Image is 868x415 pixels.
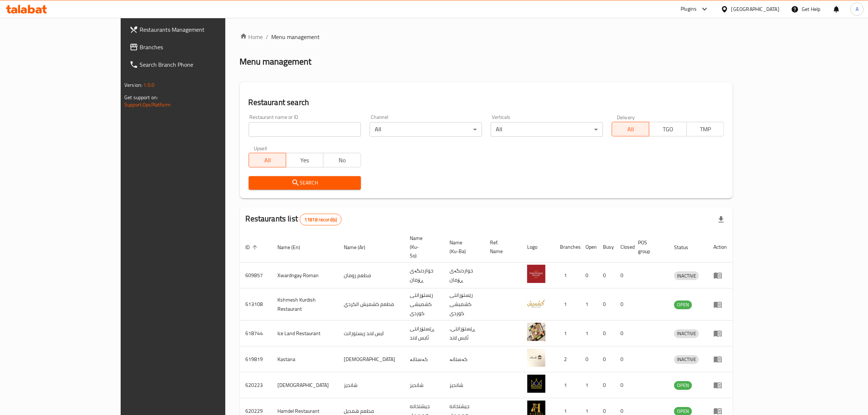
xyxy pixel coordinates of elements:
[124,21,266,38] a: Restaurants Management
[404,346,444,372] td: کەستانە
[638,238,659,256] span: POS group
[674,355,699,364] span: INACTIVE
[597,346,615,372] td: 0
[708,232,733,263] th: Action
[580,263,597,288] td: 0
[580,232,597,263] th: Open
[410,234,435,260] span: Name (Ku-So)
[713,329,727,338] div: Menu
[554,321,580,346] td: 1
[580,346,597,372] td: 0
[554,372,580,398] td: 1
[326,155,358,166] span: No
[300,214,342,225] div: Total records count
[272,372,338,398] td: [DEMOGRAPHIC_DATA]
[690,124,721,135] span: TMP
[272,263,338,288] td: Xwardngay Roman
[338,288,404,321] td: مطعم كشميش الكردي
[580,321,597,346] td: 1
[554,288,580,321] td: 1
[289,155,320,166] span: Yes
[254,178,355,187] span: Search
[240,56,312,67] h2: Menu management
[674,329,699,338] span: INACTIVE
[252,155,283,166] span: All
[615,263,632,288] td: 0
[527,294,545,312] img: Kshmesh Kurdish Restaurant
[404,263,444,288] td: خواردنگەی ڕۆمان
[597,288,615,321] td: 0
[652,124,684,135] span: TGO
[674,381,692,389] span: OPEN
[674,243,698,252] span: Status
[674,381,692,390] div: OPEN
[597,321,615,346] td: 0
[249,176,361,190] button: Search
[266,32,269,41] li: /
[615,232,632,263] th: Closed
[674,272,699,280] span: INACTIVE
[649,122,686,136] button: TGO
[249,97,724,108] h2: Restaurant search
[254,146,267,151] label: Upsell
[597,263,615,288] td: 0
[444,372,484,398] td: شانديز
[404,321,444,346] td: ڕێستۆرانتی ئایس لاند
[338,263,404,288] td: مطعم رومان
[597,372,615,398] td: 0
[527,323,545,341] img: Ice Land Restaurant
[580,372,597,398] td: 1
[554,346,580,372] td: 2
[444,263,484,288] td: خواردنگەی ڕۆمان
[124,80,142,90] span: Version:
[712,211,730,228] div: Export file
[444,346,484,372] td: کەستانە
[527,349,545,367] img: Kastana
[124,38,266,56] a: Branches
[527,265,545,283] img: Xwardngay Roman
[246,243,260,252] span: ID
[300,216,341,223] span: 11818 record(s)
[615,346,632,372] td: 0
[554,263,580,288] td: 1
[278,243,310,252] span: Name (En)
[124,56,266,73] a: Search Branch Phone
[286,153,323,167] button: Yes
[344,243,375,252] span: Name (Ar)
[731,5,779,13] div: [GEOGRAPHIC_DATA]
[674,300,692,309] div: OPEN
[491,122,603,137] div: All
[681,5,697,13] div: Plugins
[272,321,338,346] td: Ice Land Restaurant
[490,238,513,256] span: Ref. Name
[124,93,158,102] span: Get support on:
[580,288,597,321] td: 1
[140,25,260,34] span: Restaurants Management
[143,80,155,90] span: 1.0.0
[686,122,724,136] button: TMP
[449,238,476,256] span: Name (Ku-Ba)
[404,288,444,321] td: رێستۆرانتی کشمیشى كوردى
[272,32,320,41] span: Menu management
[338,321,404,346] td: ايس لاند ريستورانت
[444,288,484,321] td: رێستۆرانتی کشمیشى كوردى
[856,5,859,13] span: A
[323,153,361,167] button: No
[338,346,404,372] td: [DEMOGRAPHIC_DATA]
[124,100,171,109] a: Support.OpsPlatform
[272,288,338,321] td: Kshmesh Kurdish Restaurant
[246,213,342,225] h2: Restaurants list
[713,355,727,364] div: Menu
[612,122,649,136] button: All
[713,300,727,309] div: Menu
[615,124,646,135] span: All
[404,372,444,398] td: شانديز
[615,288,632,321] td: 0
[597,232,615,263] th: Busy
[713,271,727,280] div: Menu
[249,122,361,137] input: Search for restaurant name or ID..
[272,346,338,372] td: Kastana
[527,375,545,393] img: Shandiz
